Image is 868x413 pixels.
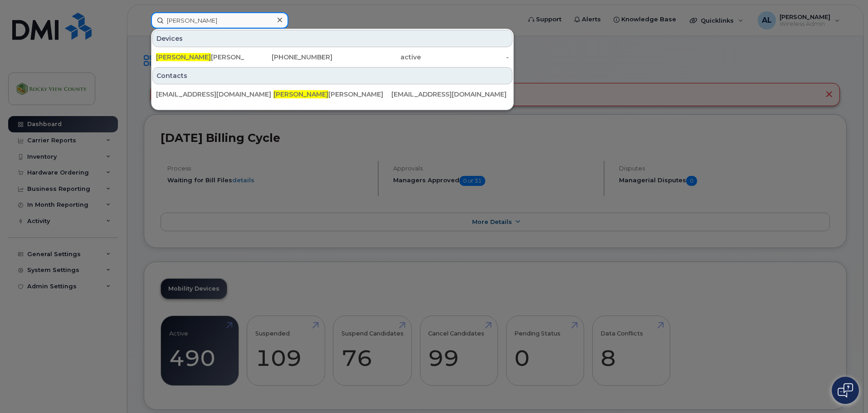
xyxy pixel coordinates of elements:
div: active [332,53,421,62]
span: [PERSON_NAME] [273,90,328,98]
div: Devices [152,30,512,47]
div: [PERSON_NAME] [273,90,391,99]
div: [PHONE_NUMBER] [244,53,333,62]
a: [PERSON_NAME][PERSON_NAME][PHONE_NUMBER]active- [152,49,512,65]
div: Contacts [152,67,512,84]
div: [EMAIL_ADDRESS][DOMAIN_NAME] [391,90,509,99]
img: Open chat [838,383,853,398]
div: [PERSON_NAME] [156,53,244,62]
span: [PERSON_NAME] [156,53,211,61]
a: [EMAIL_ADDRESS][DOMAIN_NAME][PERSON_NAME][PERSON_NAME][EMAIL_ADDRESS][DOMAIN_NAME] [152,86,512,102]
div: - [421,53,509,62]
div: [EMAIL_ADDRESS][DOMAIN_NAME] [156,90,273,99]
